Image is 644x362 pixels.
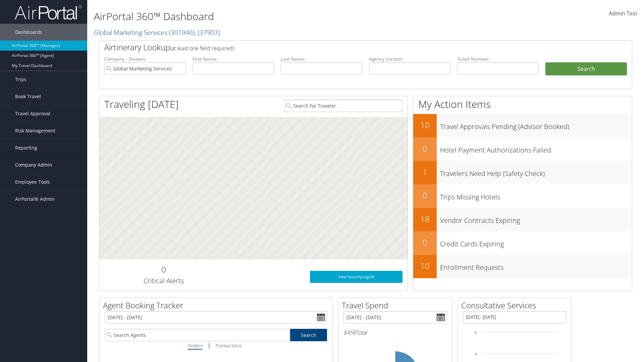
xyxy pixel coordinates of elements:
i: Dollars [187,342,202,349]
a: 1Travelers Need Help (Safety Check) [413,161,632,184]
h3: Vendor Contracts Expiring [440,213,632,225]
h2: Travel Spend [342,300,452,311]
h2: Agent Booking Tracker [103,300,332,311]
h3: Critical Alerts [104,276,223,286]
label: Company - Division: [104,56,186,62]
label: Last Name: [281,56,362,62]
input: Search for Traveler [284,100,402,112]
label: Ticket Number: [457,56,539,62]
h3: Hotel Payment Authorizations Failed [440,142,632,155]
span: Travel Approval [15,105,50,122]
span: Employee Tools [15,174,50,190]
a: View SecurityLogic® [310,271,402,283]
h3: Travelers Need Help (Safety Check) [440,166,632,178]
input: Search Agents [105,329,290,341]
a: 0Trips Missing Hotels [413,184,632,208]
h1: Traveling [DATE] [104,97,179,111]
span: Trips [15,71,26,88]
tspan: 6 [475,330,477,335]
a: Search [290,329,327,341]
h6: Total [343,329,447,336]
h2: 18 [413,213,437,225]
span: Admin Test [609,10,637,17]
i: Transactions [215,342,241,349]
span: AirPortal® Admin [15,191,55,207]
span: Company Admin [15,157,52,173]
a: Admin Test [609,3,637,24]
h3: Trips Missing Hotels [440,189,632,202]
span: Book Travel [15,88,41,105]
span: , [ 37903 ] [195,28,220,37]
button: Search [545,62,627,76]
span: Reporting [15,139,37,156]
a: 0Credit Cards Expiring [413,231,632,255]
span: Risk Management [15,122,55,139]
span: ( 301946 ) [169,28,195,37]
tspan: 4 [475,352,477,356]
div: | [105,341,327,350]
h2: 10 [413,119,437,131]
a: 18Vendor Contracts Expiring [413,208,632,231]
h3: Enrollment Requests [440,259,632,272]
a: 0Hotel Payment Authorizations Failed [413,137,632,161]
h2: 0 [413,237,437,248]
h2: 0 [104,264,223,275]
span: (at least one field required) [170,45,234,52]
a: Global Marketing Services [94,28,220,37]
h3: Travel Approvals Pending (Advisor Booked) [440,119,632,131]
label: Agency Locator: [369,56,450,62]
h2: 0 [413,143,437,154]
h2: 0 [413,190,437,201]
h1: AirPortal 360™ Dashboard [94,9,456,23]
label: First Name: [193,56,274,62]
h2: 10 [413,260,437,271]
h2: Airtinerary Lookup [104,42,583,53]
h3: Credit Cards Expiring [440,236,632,249]
span: Dashboards [15,24,42,41]
img: airportal-logo.png [15,4,82,20]
a: 10Travel Approvals Pending (Advisor Booked) [413,114,632,137]
span: $458 [343,329,356,336]
a: 10Enrollment Requests [413,255,632,278]
h2: 1 [413,166,437,178]
h2: Consultative Services [461,300,571,311]
h1: My Action Items [413,97,632,111]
